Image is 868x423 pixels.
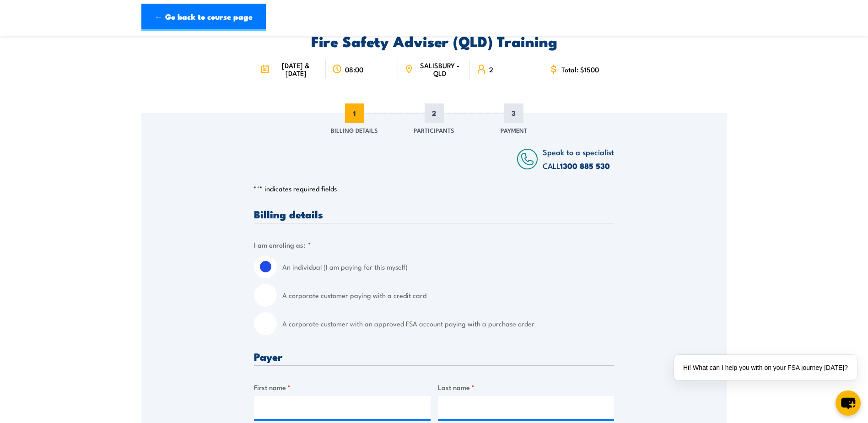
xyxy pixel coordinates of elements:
[836,390,861,416] button: chat-button
[438,382,615,392] label: Last name
[141,4,266,31] a: ← Go back to course page
[414,125,454,135] span: Participants
[272,61,319,77] span: [DATE] & [DATE]
[282,284,614,307] label: A corporate customer paying with a credit card
[543,146,614,171] span: Speak to a specialist CALL
[345,103,364,123] span: 1
[254,184,614,193] p: " " indicates required fields
[674,355,857,380] div: Hi! What can I help you with on your FSA journey [DATE]?
[501,125,527,135] span: Payment
[561,65,599,73] span: Total: $1500
[416,61,464,77] span: SALISBURY - QLD
[282,255,614,278] label: An individual (I am paying for this myself)
[504,103,523,123] span: 3
[489,65,493,73] span: 2
[282,312,614,335] label: A corporate customer with an approved FSA account paying with a purchase order
[254,382,431,392] label: First name
[254,351,614,362] h3: Payer
[345,65,363,73] span: 08:00
[254,209,614,219] h3: Billing details
[425,103,444,123] span: 2
[331,125,378,135] span: Billing Details
[254,239,311,250] legend: I am enroling as:
[560,160,610,172] a: 1300 885 530
[254,34,614,47] h2: Fire Safety Adviser (QLD) Training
